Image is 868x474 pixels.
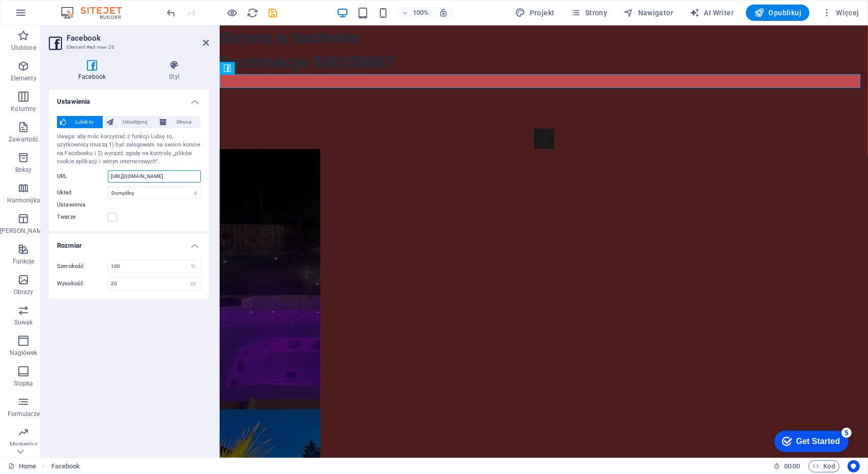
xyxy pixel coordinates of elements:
h3: Element #ed-new-26 [67,43,189,52]
a: Kliknij, aby anulować zaznaczenie. Kliknij dwukrotnie, aby otworzyć Strony [8,460,36,472]
label: Szerokość [57,263,108,269]
i: Po zmianie rozmiaru automatycznie dostosowuje poziom powiększenia do wybranego urządzenia. [439,8,448,17]
span: Projekt [515,8,554,18]
span: AI Writer [690,8,734,18]
span: : [791,462,793,470]
nav: breadcrumb [51,460,80,472]
span: Kod [813,460,835,472]
button: save [267,7,279,19]
button: Lubię to [57,116,103,128]
button: AI Writer [685,5,738,21]
p: Ulubione [11,44,36,52]
img: Editor Logo [58,7,135,19]
div: Get Started 5 items remaining, 0% complete [8,5,82,26]
button: Projekt [511,5,558,21]
h4: Rozmiar [49,233,209,252]
label: Twarze [57,211,108,223]
p: Formularze [8,410,40,418]
div: Uwaga: aby móc korzystać z funkcji Lubię to, użytkownicy muszą 1) być zalogowani na swoim koncie ... [57,133,201,166]
p: Obrazy [14,288,34,296]
span: Więcej [822,8,859,18]
span: Strony [571,8,608,18]
span: Udostępnij [116,116,153,128]
i: Przeładuj stronę [247,7,259,19]
div: Get Started [30,11,74,20]
button: Strona [157,116,200,128]
label: URL [57,170,108,183]
span: Opublikuj [754,8,801,18]
button: Strony [567,5,612,21]
h2: Facebook [67,34,209,43]
p: Suwak [14,318,33,327]
button: Usercentrics [848,460,860,472]
h4: Facebook [49,60,139,81]
button: Udostępnij [103,116,156,128]
button: 100% [398,7,434,19]
i: Zapisz (Ctrl+S) [267,7,279,19]
span: Nawigator [623,8,673,18]
span: Lubię to [69,116,100,128]
button: Nawigator [619,5,677,21]
h4: Ustawienia [49,90,209,108]
p: Boksy [15,166,32,174]
span: 00 00 [784,460,800,472]
p: Harmonijka [7,196,40,204]
h6: Czas sesji [773,460,800,472]
p: Marketing [10,440,38,449]
p: Elementy [11,74,37,82]
i: Cofnij: Dodaj element (Ctrl+Z) [166,7,177,19]
p: Funkcje [13,257,35,265]
h6: 100% [413,7,429,19]
p: Nagłówek [10,349,38,357]
p: Zawartość [9,135,38,143]
span: Kliknij, aby zaznaczyć. Kliknij dwukrotnie, aby edytować [51,460,80,472]
label: Wysokość [57,281,108,286]
div: 5 [75,2,85,12]
button: Kod [809,460,840,472]
p: Stopka [14,379,34,388]
div: Projekt (Ctrl+Alt+Y) [511,5,558,21]
span: Strona [170,116,197,128]
h4: Styl [139,60,209,81]
button: reload [247,7,259,19]
p: Kolumny [11,105,36,113]
button: Opublikuj [746,5,810,21]
label: Ustawienia [57,199,201,211]
label: Układ [57,187,108,199]
button: Kliknij tutaj, aby wyjść z trybu podglądu i kontynuować edycję [226,7,238,19]
button: undo [165,7,177,19]
button: Więcej [818,5,863,21]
